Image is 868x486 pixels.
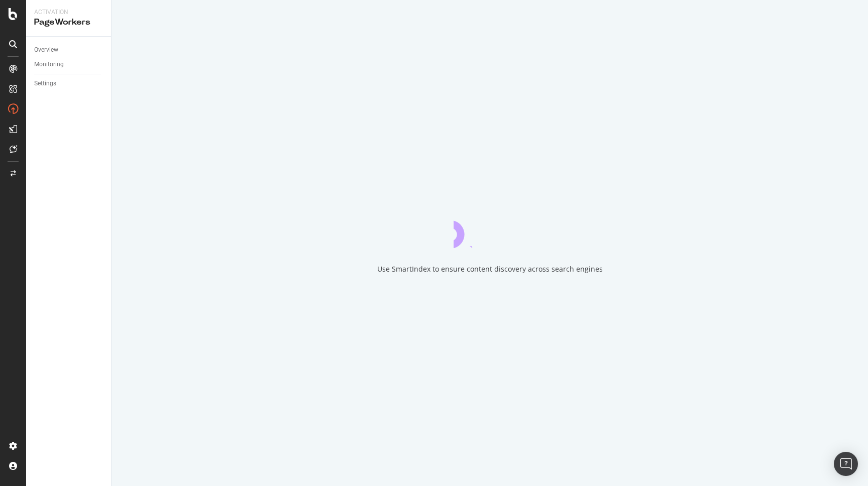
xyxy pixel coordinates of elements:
[34,78,56,89] div: Settings
[834,452,858,476] div: Open Intercom Messenger
[454,212,526,248] div: animation
[34,78,104,89] a: Settings
[34,59,104,70] a: Monitoring
[377,264,603,274] div: Use SmartIndex to ensure content discovery across search engines
[34,45,58,55] div: Overview
[34,8,103,17] div: Activation
[34,59,64,70] div: Monitoring
[34,17,103,28] div: PageWorkers
[34,45,104,55] a: Overview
